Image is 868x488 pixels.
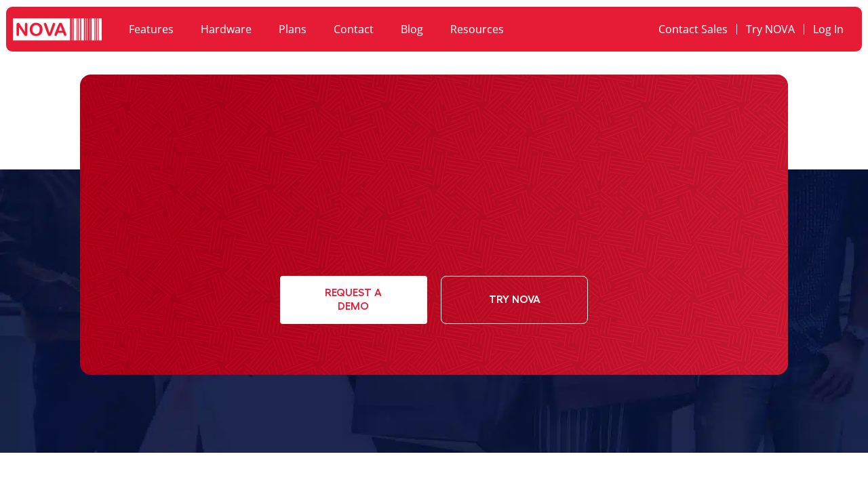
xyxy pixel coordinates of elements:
a: Blog [387,14,437,45]
a: Try nova [448,283,581,317]
span: Try nova [489,293,540,306]
a: Plans [265,14,320,45]
a: Contact Sales [650,14,736,45]
a: Resources [437,14,517,45]
a: Hardware [187,14,265,45]
a: Request a demo [280,276,427,323]
nav: Menu [609,14,852,45]
span: Request a demo [311,287,397,312]
nav: Menu [115,14,595,45]
img: logo white [13,18,102,43]
a: Log In [804,14,852,45]
a: Contact [320,14,387,45]
a: Features [115,14,187,45]
a: Try NOVA [737,14,804,45]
